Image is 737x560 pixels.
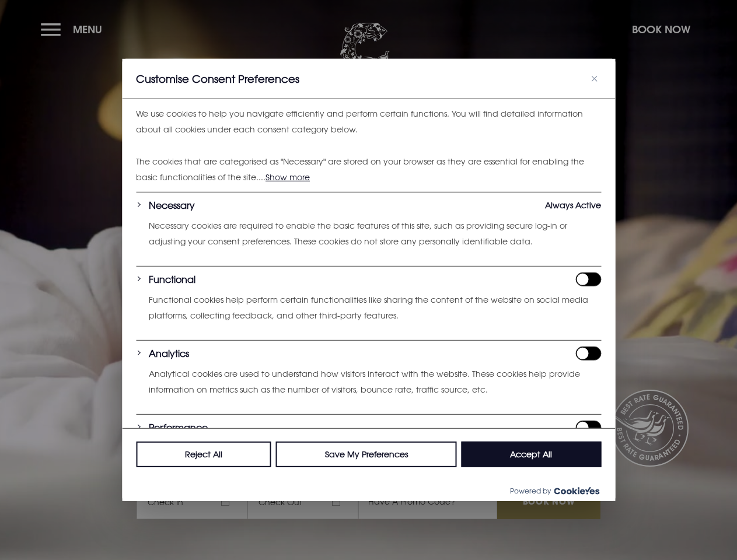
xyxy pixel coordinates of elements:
[461,442,601,467] button: Accept All
[276,442,457,467] button: Save My Preferences
[122,59,615,501] div: Customise Consent Preferences
[575,346,601,360] input: Enable Analytics
[149,218,601,249] p: Necessary cookies are required to enable the basic features of this site, such as providing secur...
[149,421,208,435] button: Performance
[545,198,601,212] span: Always Active
[587,72,601,86] button: Close
[149,346,189,360] button: Analytics
[575,421,601,435] input: Enable Performance
[136,442,271,467] button: Reject All
[554,487,599,495] img: Cookieyes logo
[266,170,310,184] button: Show more
[575,272,601,286] input: Enable Functional
[122,480,615,501] div: Powered by
[149,292,601,323] p: Functional cookies help perform certain functionalities like sharing the content of the website o...
[136,154,601,185] p: The cookies that are categorised as "Necessary" are stored on your browser as they are essential ...
[149,366,601,397] p: Analytical cookies are used to understand how visitors interact with the website. These cookies h...
[136,106,601,137] p: We use cookies to help you navigate efficiently and perform certain functions. You will find deta...
[136,72,299,86] span: Customise Consent Preferences
[149,272,195,286] button: Functional
[591,76,597,82] img: Close
[149,198,195,212] button: Necessary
